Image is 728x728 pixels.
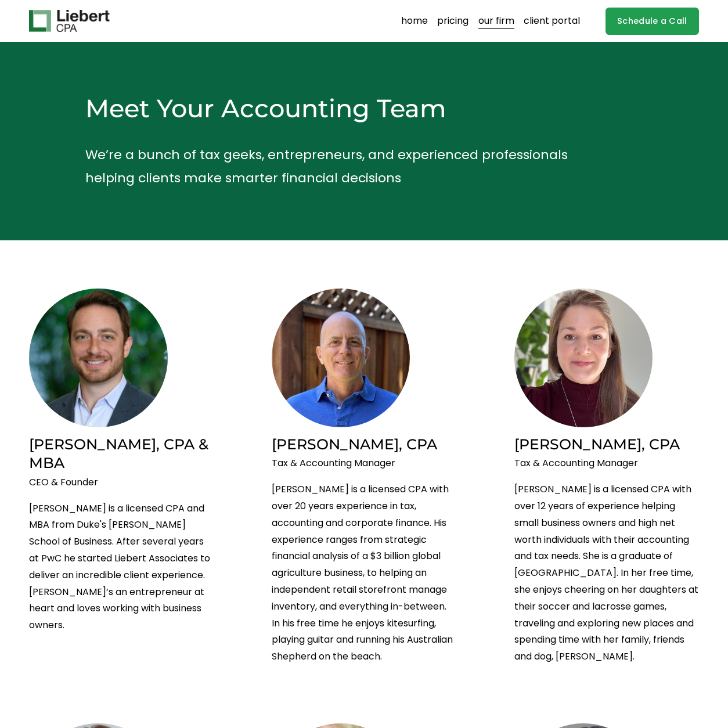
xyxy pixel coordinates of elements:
[606,8,699,35] a: Schedule a Call
[272,455,456,472] p: Tax & Accounting Manager
[29,435,214,473] h2: [PERSON_NAME], CPA & MBA
[272,435,456,454] h2: [PERSON_NAME], CPA
[478,12,514,30] a: our firm
[514,481,699,665] p: [PERSON_NAME] is a licensed CPA with over 12 years of experience helping small business owners an...
[272,481,456,665] p: [PERSON_NAME] is a licensed CPA with over 20 years experience in tax, accounting and corporate fi...
[29,474,214,491] p: CEO & Founder
[29,10,109,32] img: Liebert CPA
[401,12,428,30] a: home
[524,12,580,30] a: client portal
[514,435,699,454] h2: [PERSON_NAME], CPA
[85,143,586,189] p: We’re a bunch of tax geeks, entrepreneurs, and experienced professionals helping clients make sma...
[514,289,653,427] img: Jennie Ledesma
[437,12,468,30] a: pricing
[272,289,410,427] img: Tommy Roberts
[29,500,214,634] p: [PERSON_NAME] is a licensed CPA and MBA from Duke's [PERSON_NAME] School of Business. After sever...
[29,289,167,427] img: Brian Liebert
[85,92,586,125] h2: Meet Your Accounting Team
[514,455,699,472] p: Tax & Accounting Manager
